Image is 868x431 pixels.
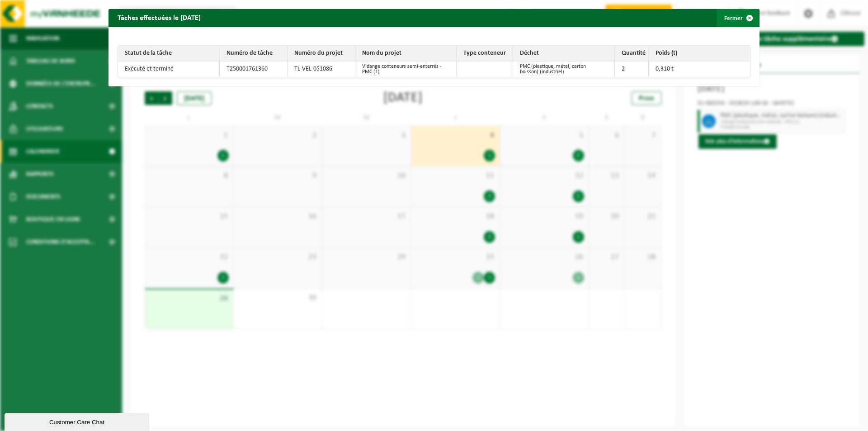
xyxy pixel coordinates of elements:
th: Déchet [513,46,615,62]
th: Nom du projet [355,46,457,62]
iframe: chat widget [5,411,151,431]
th: Statut de la tâche [118,46,220,62]
h2: Tâches effectuées le [DATE] [108,9,210,26]
td: T250001761360 [220,62,288,77]
th: Quantité [615,46,649,62]
th: Numéro de tâche [220,46,288,62]
td: 2 [615,62,649,77]
td: TL-VEL-051086 [288,62,355,77]
td: 0,310 t [649,62,750,77]
button: Fermer [717,9,759,27]
th: Numéro du projet [288,46,355,62]
td: PMC (plastique, métal, carton boisson) (industriel) [513,62,615,77]
th: Type conteneur [457,46,513,62]
th: Poids (t) [649,46,750,62]
td: Exécuté et terminé [118,62,220,77]
td: Vidange conteneurs semi-enterrés - PMC (1) [355,62,457,77]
